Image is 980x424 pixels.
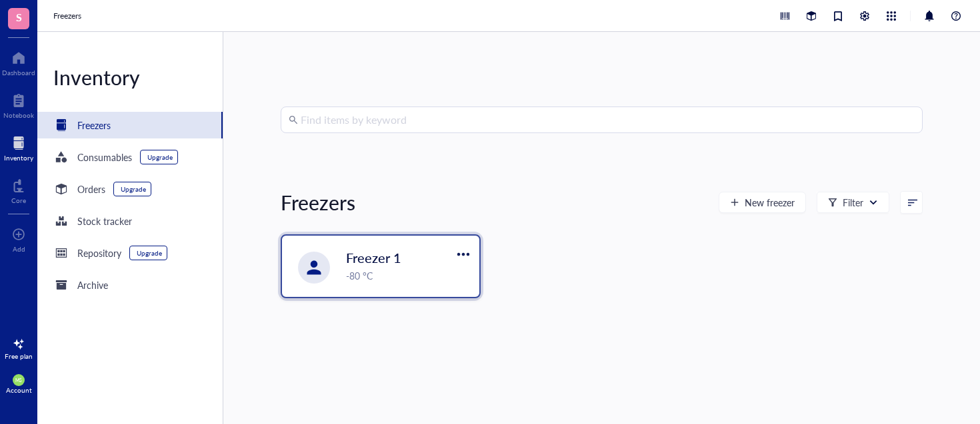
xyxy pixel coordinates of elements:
span: S [16,9,22,25]
a: ConsumablesUpgrade [37,144,223,170]
div: Archive [77,278,108,292]
div: Repository [77,246,121,260]
div: Dashboard [2,69,35,77]
a: Freezers [37,112,223,138]
div: Filter [843,195,863,210]
div: Free plan [5,352,33,360]
a: OrdersUpgrade [37,176,223,202]
a: Archive [37,272,223,298]
div: Upgrade [137,249,162,257]
div: Stock tracker [77,214,132,228]
div: Orders [77,182,105,196]
a: Inventory [4,132,33,162]
span: MS [15,377,21,383]
a: RepositoryUpgrade [37,240,223,266]
span: New freezer [745,197,795,208]
a: Core [11,175,26,204]
a: Dashboard [2,47,35,77]
a: Freezers [53,9,84,23]
div: Freezers [77,118,111,132]
div: Account [6,386,32,394]
div: Freezers [281,189,355,216]
div: -80 °C [346,268,471,283]
div: Notebook [3,111,34,119]
div: Upgrade [121,185,146,193]
button: New freezer [719,192,806,213]
a: Stock tracker [37,208,223,234]
div: Inventory [4,154,33,162]
span: Freezer 1 [346,248,401,267]
div: Upgrade [147,153,173,161]
a: Notebook [3,90,34,119]
div: Add [13,245,25,253]
div: Consumables [77,150,132,164]
div: Inventory [37,64,223,91]
div: Core [11,196,26,204]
